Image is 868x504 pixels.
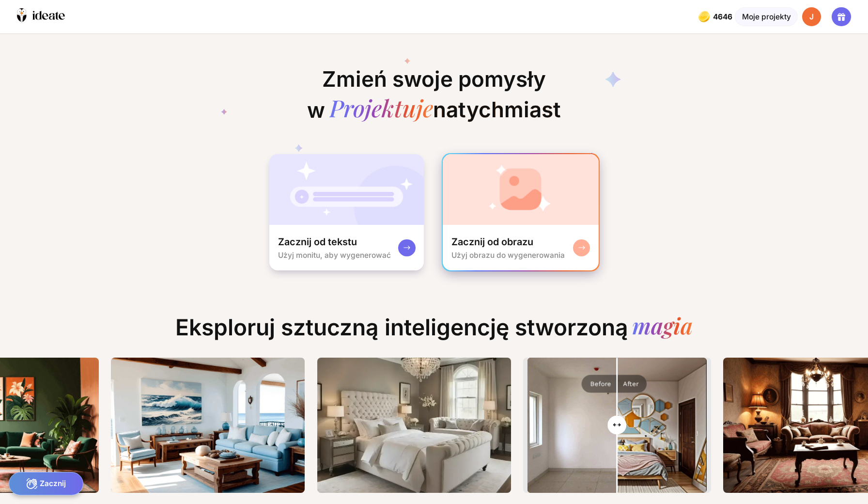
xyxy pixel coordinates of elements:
[317,358,511,493] img: Thumbnailexplore-image9.png
[269,154,424,225] img: startWithTextCardBg.jpg
[111,358,305,493] img: ThumbnailOceanlivingroom.png
[802,7,821,27] div: J
[735,7,797,27] div: Moje projekty
[451,251,565,260] div: Użyj obrazu do wygenerowania
[9,472,84,495] div: Zacznij
[451,236,533,248] div: Zacznij od obrazu
[167,314,701,349] div: Eksploruj sztuczną inteligencję stworzoną
[443,154,598,225] img: startWithImageCardBg.jpg
[527,358,709,493] img: Po obrazie
[632,314,693,341] div: magia
[713,13,725,21] span: 4646
[278,251,391,260] div: Użyj monitu, aby wygenerować
[278,236,357,248] div: Zacznij od tekstu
